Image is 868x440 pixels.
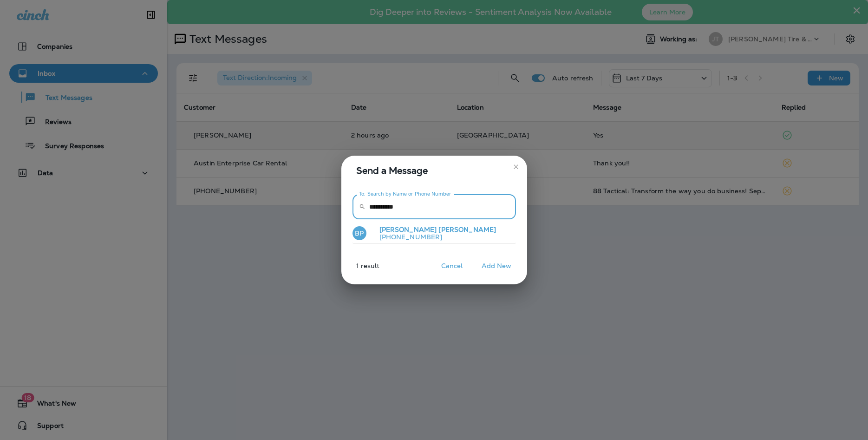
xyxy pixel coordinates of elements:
[379,225,437,234] span: [PERSON_NAME]
[356,163,516,178] span: Send a Message
[359,190,451,197] label: To: Search by Name or Phone Number
[438,225,496,234] span: [PERSON_NAME]
[435,259,470,273] button: Cancel
[477,259,516,273] button: Add New
[352,223,516,244] button: BP[PERSON_NAME] [PERSON_NAME][PHONE_NUMBER]
[372,233,496,241] p: [PHONE_NUMBER]
[509,159,523,174] button: close
[338,262,380,277] p: 1 result
[352,226,366,240] div: BP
